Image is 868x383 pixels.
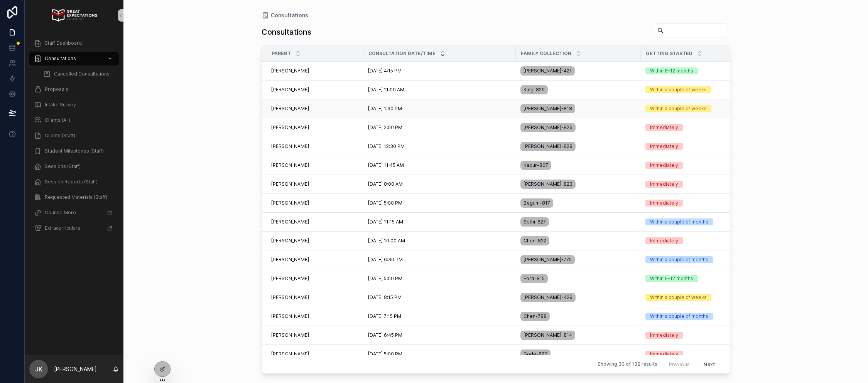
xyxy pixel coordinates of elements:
[45,117,70,123] span: Clients (All)
[520,102,636,115] a: [PERSON_NAME]-818
[45,55,76,62] span: Consultations
[368,313,401,319] span: [DATE] 7:15 PM
[650,275,693,282] div: Within 6-12 months
[520,121,636,134] a: [PERSON_NAME]-826
[520,178,636,190] a: [PERSON_NAME]-823
[271,257,359,263] a: [PERSON_NAME]
[45,194,107,200] span: Requested Materials (Staff)
[271,143,359,150] a: [PERSON_NAME]
[598,361,657,368] span: Showing 30 of 132 results
[271,294,359,301] a: [PERSON_NAME]
[368,332,402,338] span: [DATE] 6:45 PM
[271,68,309,74] span: [PERSON_NAME]
[645,200,737,207] a: Immediately
[29,221,119,235] a: Extracurriculars
[45,102,76,108] span: Intake Survey
[645,218,737,225] a: Within a couple of months
[25,31,123,245] div: scrollable content
[524,294,572,301] span: [PERSON_NAME]-429
[524,275,545,282] span: Ford-815
[524,87,545,93] span: King-829
[271,124,309,131] span: [PERSON_NAME]
[368,106,402,112] span: [DATE] 1:30 PM
[645,294,737,301] a: Within a couple of weeks
[271,200,359,206] a: [PERSON_NAME]
[29,82,119,96] a: Proposals
[524,162,548,168] span: Kapur-807
[524,106,572,112] span: [PERSON_NAME]-818
[271,332,359,338] a: [PERSON_NAME]
[271,200,309,206] span: [PERSON_NAME]
[368,143,511,150] a: [DATE] 12:30 PM
[368,257,511,263] a: [DATE] 6:30 PM
[368,275,402,282] span: [DATE] 5:00 PM
[45,163,81,170] span: Sessions (Staff)
[368,68,511,74] a: [DATE] 4:15 PM
[645,332,737,339] a: Immediately
[520,197,636,209] a: Begum-817
[524,238,546,244] span: Chen-822
[520,65,636,77] a: [PERSON_NAME]-421
[650,105,707,112] div: Within a couple of weeks
[650,124,678,131] div: Immediately
[368,351,511,357] a: [DATE] 5:00 PM
[520,272,636,285] a: Ford-815
[645,86,737,93] a: Within a couple of weeks
[45,86,68,92] span: Proposals
[645,351,737,358] a: Immediately
[29,144,119,158] a: Student Milestones (Staff)
[262,12,308,19] a: Consultations
[650,181,678,188] div: Immediately
[368,200,511,206] a: [DATE] 5:00 PM
[45,133,75,139] span: Clients (Staff)
[524,68,572,74] span: [PERSON_NAME]-421
[520,140,636,153] a: [PERSON_NAME]-828
[45,148,104,154] span: Student Milestones (Staff)
[29,190,119,204] a: Requested Materials (Staff)
[29,98,119,112] a: Intake Survey
[29,36,119,50] a: Staff Dashboard
[368,68,402,74] span: [DATE] 4:15 PM
[271,351,359,357] a: [PERSON_NAME]
[272,50,291,57] span: Parent
[51,9,97,22] img: App logo
[368,124,511,131] a: [DATE] 2:00 PM
[368,219,511,225] a: [DATE] 11:15 AM
[368,332,511,338] a: [DATE] 6:45 PM
[54,71,110,77] span: Cancelled Consultations
[520,310,636,323] a: Chen-788
[368,87,511,93] a: [DATE] 11:00 AM
[368,294,511,301] a: [DATE] 8:15 PM
[520,254,636,266] a: [PERSON_NAME]-775
[520,216,636,228] a: Sethi-827
[29,129,119,143] a: Clients (Staff)
[271,275,309,282] span: [PERSON_NAME]
[650,237,678,244] div: Immediately
[368,181,403,187] span: [DATE] 8:00 AM
[271,87,359,93] a: [PERSON_NAME]
[645,256,737,263] a: Within a couple of months
[29,113,119,127] a: Clients (All)
[271,143,309,150] span: [PERSON_NAME]
[368,238,511,244] a: [DATE] 10:00 AM
[524,219,546,225] span: Sethi-827
[271,87,309,93] span: [PERSON_NAME]
[45,210,76,216] span: CounselMore
[271,275,359,282] a: [PERSON_NAME]
[368,50,436,57] span: Consultation Date/Time
[35,365,42,374] span: JK
[271,181,309,187] span: [PERSON_NAME]
[524,124,572,131] span: [PERSON_NAME]-826
[520,291,636,304] a: [PERSON_NAME]-429
[645,313,737,320] a: Within a couple of months
[650,86,707,93] div: Within a couple of weeks
[645,181,737,188] a: Immediately
[271,106,309,112] span: [PERSON_NAME]
[650,218,708,225] div: Within a couple of months
[271,219,359,225] a: [PERSON_NAME]
[645,162,737,169] a: Immediately
[650,294,707,301] div: Within a couple of weeks
[29,206,119,220] a: CounselMore
[646,50,692,57] span: Getting Started
[650,256,708,263] div: Within a couple of months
